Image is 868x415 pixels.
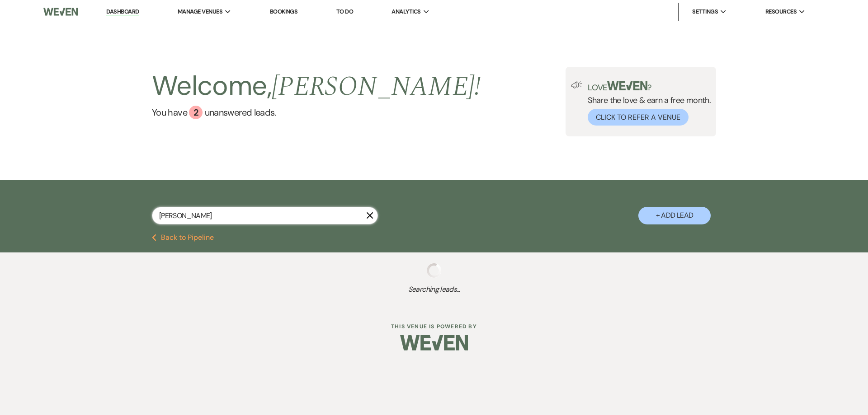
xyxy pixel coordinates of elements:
img: weven-logo-green.svg [607,81,647,90]
img: Weven Logo [400,327,468,359]
div: 2 [189,106,203,119]
span: Manage Venues [178,7,222,16]
div: Share the love & earn a free month. [582,81,711,126]
img: loading spinner [427,263,441,278]
button: Back to Pipeline [152,234,214,241]
a: To Do [336,8,353,15]
img: Weven Logo [43,2,78,21]
input: Search by name, event date, email address or phone number [152,207,378,224]
img: loud-speaker-illustration.svg [571,81,582,89]
button: Click to Refer a Venue [588,109,689,126]
span: [PERSON_NAME] ! [272,66,481,107]
h2: Welcome, [152,67,481,106]
a: Bookings [270,8,298,15]
a: You have 2 unanswered leads. [152,106,481,119]
span: Analytics [392,7,420,16]
span: Resources [765,7,797,16]
button: + Add Lead [638,207,711,224]
span: Settings [692,7,718,16]
span: Searching leads... [43,284,825,295]
a: Dashboard [106,8,139,16]
p: Love ? [588,81,711,92]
